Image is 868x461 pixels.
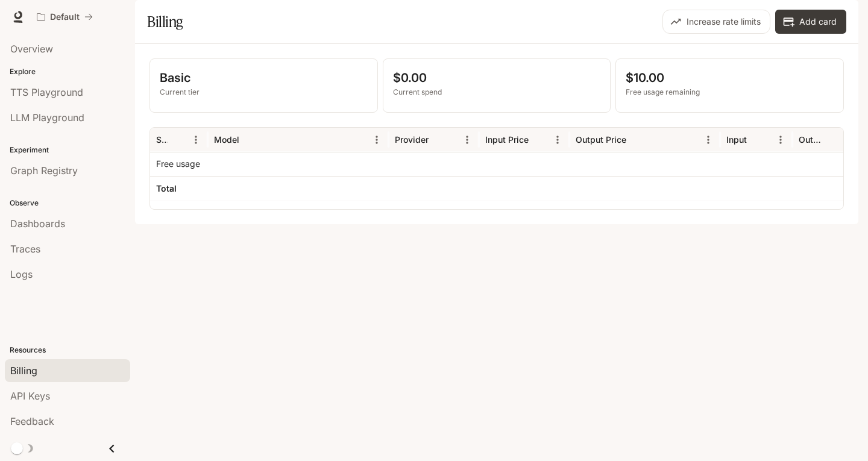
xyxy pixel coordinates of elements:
div: Output Price [576,134,626,145]
p: Current spend [393,87,601,98]
p: Free usage remaining [626,87,834,98]
div: Service [156,134,168,145]
button: Sort [241,131,259,149]
button: Sort [530,131,548,149]
button: Menu [187,131,205,149]
p: Free usage [156,158,200,170]
button: Menu [458,131,476,149]
button: All workspaces [31,5,98,29]
div: Input Price [485,134,529,145]
button: Menu [368,131,386,149]
button: Sort [627,131,646,149]
div: Input [726,134,747,145]
button: Sort [430,131,448,149]
div: Provider [395,134,429,145]
button: Increase rate limits [662,10,770,34]
div: Model [214,134,239,145]
p: $10.00 [626,69,834,87]
button: Add card [775,10,846,34]
button: Sort [169,131,187,149]
p: Basic [160,69,368,87]
p: Default [50,12,80,22]
p: Current tier [160,87,368,98]
h1: Billing [147,10,183,34]
button: Sort [748,131,766,149]
button: Sort [826,131,844,149]
button: Menu [699,131,717,149]
button: Menu [772,131,790,149]
button: Menu [549,131,567,149]
p: $0.00 [393,69,601,87]
h6: Total [156,183,177,195]
div: Output [799,134,825,145]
